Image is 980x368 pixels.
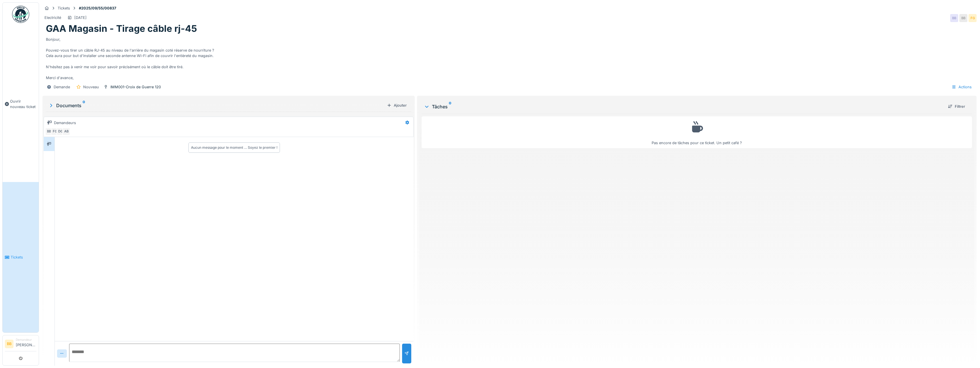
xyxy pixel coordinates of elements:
div: Pas encore de tâches pour ce ticket. Un petit café ? [425,119,968,146]
sup: 0 [449,103,451,110]
div: BB [959,14,967,22]
a: Ouvrir nouveau ticket [3,26,39,182]
div: FG [51,128,59,136]
div: IMM001-Croix de Guerre 120 [110,84,161,90]
div: BB [45,128,53,136]
div: Filtrer [946,103,967,110]
a: BB Demandeur[PERSON_NAME] [5,338,36,351]
div: Demandeur [16,338,36,342]
div: BB [950,14,958,22]
div: Demande [54,84,70,90]
div: Bonjour, Pouvez-vous tirer un câble RJ-45 au niveau de l'arrière du magasin coté réserve de nourr... [46,34,973,81]
span: Ouvrir nouveau ticket [10,99,36,109]
div: Electricité [44,15,61,20]
div: Actions [949,83,974,91]
div: Ajouter [385,101,409,109]
div: DG [56,128,65,136]
div: Tâches [424,103,943,110]
span: Tickets [11,255,36,260]
h1: GAA Magasin - Tirage câble rj-45 [46,23,197,34]
div: FG [969,14,977,22]
div: AB [62,128,70,136]
div: Nouveau [83,84,99,90]
img: Badge_color-CXgf-gQk.svg [12,6,29,23]
li: [PERSON_NAME] [16,338,36,350]
li: BB [5,340,13,348]
sup: 0 [83,102,85,109]
div: [DATE] [74,15,87,20]
div: Demandeurs [54,120,76,126]
div: Documents [48,102,385,109]
div: Tickets [58,5,70,11]
strong: #2025/09/55/00837 [77,5,118,11]
div: Aucun message pour le moment … Soyez le premier ! [191,145,277,150]
a: Tickets [3,182,39,332]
